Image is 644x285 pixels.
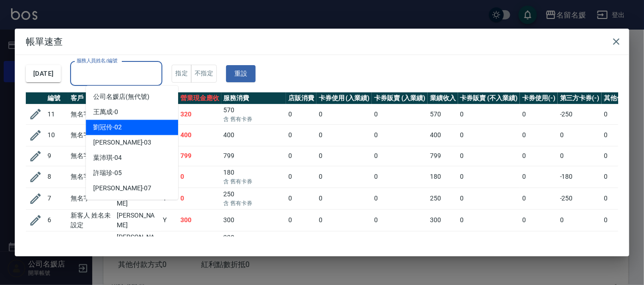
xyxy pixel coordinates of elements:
td: 6 [45,209,68,231]
td: 0 [286,124,316,146]
td: 570 [221,104,286,124]
td: -250 [558,188,602,209]
th: 店販消費 [286,92,316,104]
td: 0 [520,146,558,166]
td: 0 [520,209,558,231]
td: 0 [286,209,316,231]
span: 許明雅 -08 [93,199,122,208]
td: 7 [45,188,68,209]
td: 799 [428,146,458,166]
td: 5 [45,231,68,253]
h2: 帳單速查 [15,29,629,55]
td: 0 [372,231,428,253]
td: 0 [286,231,316,253]
td: 0 [558,209,602,231]
td: 0 [372,124,428,146]
td: 0 [458,104,520,124]
td: [PERSON_NAME] [114,209,161,231]
th: 編號 [45,92,68,104]
button: [DATE] [26,65,61,82]
td: 0 [458,188,520,209]
td: 300 [178,209,221,231]
td: 400 [428,124,458,146]
td: 0 [520,231,558,253]
td: 0 [458,146,520,166]
td: [PERSON_NAME] [114,231,161,253]
span: [PERSON_NAME] -07 [93,183,151,193]
td: 0 [372,104,428,124]
th: 卡券使用 (入業績) [316,92,372,104]
td: 0 [458,124,520,146]
span: 許瑞珍 -05 [93,168,122,178]
td: 250 [428,188,458,209]
th: 卡券販賣 (入業績) [372,92,428,104]
td: 0 [316,231,372,253]
td: 無名字 [68,231,114,253]
td: 799 [178,146,221,166]
p: 含 舊有卡券 [224,177,284,186]
p: 含 舊有卡券 [224,199,284,207]
td: 0 [316,166,372,188]
td: 無名字 [68,104,114,124]
td: -180 [558,166,602,188]
span: 劉冠伶 -02 [93,122,122,132]
td: -230 [558,231,602,253]
td: 0 [372,166,428,188]
th: 第三方卡券(-) [558,92,602,104]
td: 230 [428,231,458,253]
td: 0 [558,124,602,146]
td: 0 [178,166,221,188]
th: 營業現金應收 [178,92,221,104]
td: 9 [45,146,68,166]
td: 0 [316,188,372,209]
td: 11 [45,104,68,124]
td: 0 [286,146,316,166]
td: 0 [178,231,221,253]
td: 0 [286,104,316,124]
td: 0 [520,166,558,188]
td: 0 [520,124,558,146]
td: 無名字 [68,188,114,209]
td: 300 [428,209,458,231]
td: 0 [372,188,428,209]
button: 不指定 [191,65,217,83]
td: 無名字 [68,146,114,166]
p: 含 舊有卡券 [224,115,284,123]
th: 服務消費 [221,92,286,104]
td: 10 [45,124,68,146]
td: 0 [316,104,372,124]
td: 0 [558,146,602,166]
td: 0 [316,124,372,146]
button: 重設 [226,65,256,82]
td: 799 [221,146,286,166]
th: 卡券使用(-) [520,92,558,104]
td: 8 [45,166,68,188]
button: 指定 [172,65,191,83]
td: 0 [372,146,428,166]
td: 0 [458,231,520,253]
td: 0 [458,209,520,231]
td: 新客人 姓名未設定 [68,209,114,231]
td: 400 [221,124,286,146]
th: 卡券販賣 (不入業績) [458,92,520,104]
th: 業績收入 [428,92,458,104]
td: 250 [221,188,286,209]
td: Y [161,209,178,231]
td: 0 [286,188,316,209]
td: 0 [316,146,372,166]
td: 400 [178,124,221,146]
td: 230 [221,231,286,253]
span: 葉沛琪 -04 [93,153,122,163]
td: 0 [316,209,372,231]
span: 王萬成 -0 [93,107,118,117]
td: 0 [520,188,558,209]
td: -250 [558,104,602,124]
td: 0 [286,166,316,188]
td: 無名字 [68,124,114,146]
td: Y [161,231,178,253]
td: 0 [372,209,428,231]
td: 570 [428,104,458,124]
td: 180 [221,166,286,188]
td: 0 [520,104,558,124]
td: 180 [428,166,458,188]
